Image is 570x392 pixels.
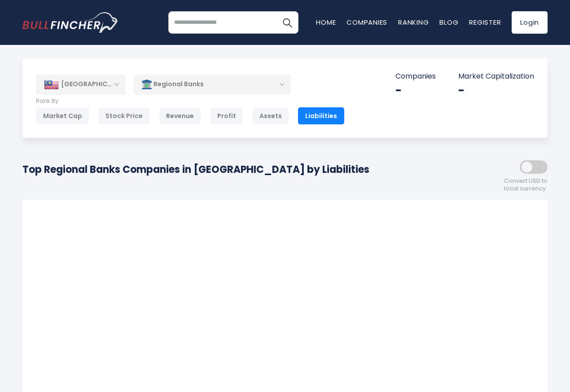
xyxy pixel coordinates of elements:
[504,177,548,193] span: Convert USD to local currency
[134,74,291,95] div: Regional Banks
[395,72,436,81] p: Companies
[36,107,89,124] div: Market Cap
[22,162,369,177] h1: Top Regional Banks Companies in [GEOGRAPHIC_DATA] by Liabilities
[316,18,336,27] a: Home
[159,107,201,124] div: Revenue
[98,107,150,124] div: Stock Price
[36,75,126,94] div: [GEOGRAPHIC_DATA]
[439,18,458,27] a: Blog
[36,97,344,105] p: Rank By
[298,107,344,124] div: Liabilities
[398,18,429,27] a: Ranking
[458,84,534,97] div: -
[346,18,387,27] a: Companies
[276,11,298,34] button: Search
[469,18,501,27] a: Register
[395,84,436,97] div: -
[22,12,119,33] img: bullfincher logo
[22,12,119,33] a: Go to homepage
[210,107,243,124] div: Profit
[512,11,548,34] a: Login
[252,107,289,124] div: Assets
[458,72,534,81] p: Market Capitalization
